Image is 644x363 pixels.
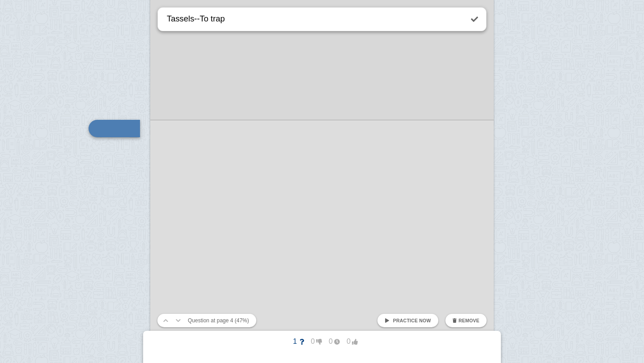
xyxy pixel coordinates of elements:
span: 0 [322,338,340,346]
button: Question at page 4 (47%) [184,314,253,327]
a: Practice now [377,314,438,327]
span: 1 [286,338,304,346]
span: Practice now [393,318,431,323]
span: Remove [458,318,479,323]
button: Remove [445,314,487,327]
span: 0 [304,338,322,346]
button: 1000 [279,334,365,349]
span: 0 [340,338,358,346]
